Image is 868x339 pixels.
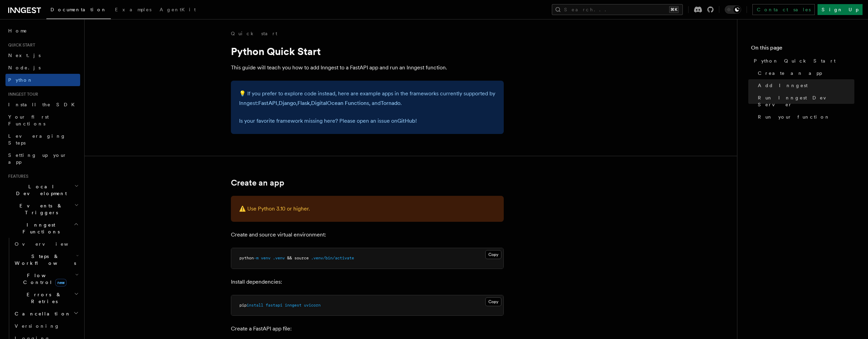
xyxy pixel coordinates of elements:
p: ⚠️ Use Python 3.10 or higher. [239,204,496,214]
p: Create and source virtual environment: [231,230,504,240]
span: Local Development [5,183,74,197]
a: Quick start [231,30,277,37]
a: DigitalOcean Functions [311,100,369,106]
a: Overview [12,238,80,250]
button: Steps & Workflows [12,250,80,269]
a: GitHub [397,118,415,124]
span: Node.js [8,65,41,70]
span: uvicorn [304,303,321,308]
p: 💡 If you prefer to explore code instead, here are example apps in the frameworks currently suppor... [239,89,496,108]
button: Toggle dark mode [725,5,741,14]
span: source [294,256,309,260]
a: Run Inngest Dev Server [755,92,854,111]
span: .venv [273,256,285,260]
span: Errors & Retries [12,291,74,305]
button: Events & Triggers [5,200,80,219]
span: Cancellation [12,310,71,317]
a: Install the SDK [5,98,80,111]
a: Run your function [755,111,854,123]
span: Features [5,174,28,179]
p: Install dependencies: [231,277,504,287]
a: FastAPI [258,100,277,106]
span: Add Inngest [758,82,808,89]
span: Home [8,27,27,34]
a: Create an app [231,178,284,188]
span: Setting up your app [8,152,67,165]
span: .venv/bin/activate [311,256,354,260]
a: Sign Up [818,4,863,15]
a: Add Inngest [755,79,854,92]
button: Copy [485,297,501,306]
a: Python [5,74,80,86]
a: Tornado [381,100,400,106]
h1: Python Quick Start [231,45,504,57]
span: Run Inngest Dev Server [758,94,854,108]
span: python [239,256,254,260]
a: Node.js [5,62,80,74]
a: Leveraging Steps [5,130,80,149]
a: Contact sales [752,4,815,15]
span: Versioning [15,323,60,329]
span: Next.js [8,53,41,58]
span: Overview [15,241,85,247]
button: Local Development [5,180,80,200]
span: install [247,303,263,308]
kbd: ⌘K [669,6,679,13]
span: Steps & Workflows [12,253,76,267]
p: Create a FastAPI app file: [231,324,504,334]
span: fastapi [266,303,282,308]
a: Documentation [46,2,111,19]
span: AgentKit [160,7,196,12]
a: Flask [297,100,310,106]
span: && [287,256,292,260]
a: AgentKit [156,2,200,18]
button: Copy [485,250,501,259]
span: venv [261,256,270,260]
button: Cancellation [12,308,80,320]
a: Create an app [755,67,854,79]
span: inngest [285,303,301,308]
span: Events & Triggers [5,202,74,216]
button: Errors & Retries [12,288,80,308]
a: Django [279,100,296,106]
p: This guide will teach you how to add Inngest to a FastAPI app and run an Inngest function. [231,63,504,72]
span: Examples [115,7,151,12]
span: Run your function [758,113,830,120]
p: Is your favorite framework missing here? Please open an issue on ! [239,116,496,126]
span: Install the SDK [8,102,79,107]
span: Your first Functions [8,114,49,126]
a: Python Quick Start [751,55,854,67]
span: Flow Control [12,272,75,286]
a: Versioning [12,320,80,332]
button: Flow Controlnew [12,269,80,288]
a: Examples [111,2,156,18]
h4: On this page [751,44,854,55]
button: Inngest Functions [5,219,80,238]
span: Python [8,77,33,83]
span: Create an app [758,70,822,77]
span: Quick start [5,42,35,48]
span: Inngest Functions [5,221,74,235]
a: Setting up your app [5,149,80,168]
span: Documentation [50,7,107,12]
span: new [55,279,67,286]
span: pip [239,303,247,308]
button: Search...⌘K [552,4,683,15]
span: Python Quick Start [754,57,836,64]
a: Home [5,25,80,37]
a: Your first Functions [5,111,80,130]
span: Inngest tour [5,92,38,97]
span: Leveraging Steps [8,133,66,146]
a: Next.js [5,49,80,62]
span: -m [254,256,259,260]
